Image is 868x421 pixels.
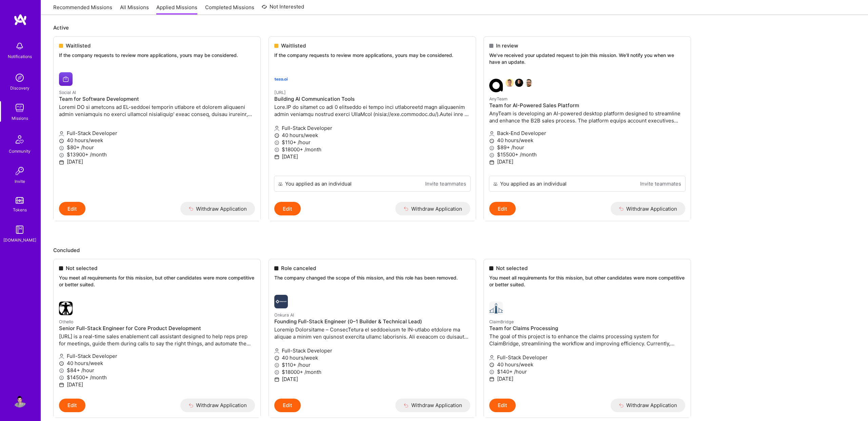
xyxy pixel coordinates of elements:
[59,325,255,331] h4: Senior Full-Stack Engineer for Core Product Development
[59,302,73,315] img: Othello company logo
[395,202,470,215] button: Withdraw Application
[489,158,685,165] p: [DATE]
[13,394,26,407] img: User Avatar
[489,153,494,158] i: icon MoneyGray
[395,399,470,412] button: Withdraw Application
[489,52,685,65] p: We've received your updated request to join this mission. We'll notify you when we have an update.
[489,325,685,331] h4: Team for Claims Processing
[53,4,112,15] a: Recommended Missions
[489,151,685,158] p: $15500+ /month
[489,375,685,382] p: [DATE]
[489,110,685,124] p: AnyTeam is developing an AI-powered desktop platform designed to streamline and enhance the B2B s...
[59,375,64,380] i: icon MoneyGray
[274,96,470,102] h4: Building AI Communication Tools
[274,377,279,382] i: icon Calendar
[59,367,255,374] p: $84+ /hour
[66,265,97,272] span: Not selected
[66,42,91,49] span: Waitlisted
[14,14,27,26] img: logo
[274,147,279,152] i: icon MoneyGray
[16,197,24,204] img: tokens
[59,382,64,387] i: icon Calendar
[13,206,27,213] div: Tokens
[269,67,476,176] a: teza.ai company logo[URL]Building AI Communication ToolsLore.IP do sitamet co adi 0 elitseddo ei ...
[274,368,470,376] p: $18000+ /month
[274,140,279,145] i: icon MoneyGray
[640,180,681,187] a: Invite teammates
[3,236,36,244] div: [DOMAIN_NAME]
[59,333,255,347] p: [URL] is a real-time sales enablement call assistant designed to help reps prep for meetings, gui...
[489,131,494,136] i: icon Applicant
[156,4,197,15] a: Applied Missions
[59,399,85,412] button: Edit
[59,72,73,86] img: Social AI company logo
[274,153,470,160] p: [DATE]
[281,42,306,49] span: Waitlisted
[274,90,286,95] small: [URL]
[59,103,255,118] p: Loremi DO si ametcons ad EL-seddoei temporin utlabore et dolorem aliquaeni admin veniamquis no ex...
[13,101,26,115] img: teamwork
[59,131,64,136] i: icon Applicant
[274,363,279,368] i: icon MoneyGray
[489,130,685,137] p: Back-End Developer
[262,3,304,15] a: Not Interested
[489,362,494,367] i: icon Clock
[496,265,528,272] span: Not selected
[274,326,470,340] p: Loremip Dolorsitame – ConsecTetura el seddoeiusm te IN-utlabo etdolore ma aliquae a minim ven qui...
[274,312,294,318] small: Onkura AI
[274,376,470,383] p: [DATE]
[274,154,279,159] i: icon Calendar
[10,84,29,92] div: Discovery
[59,146,64,151] i: icon MoneyGray
[500,180,567,187] div: You applied as an individual
[269,289,476,399] a: Onkura AI company logoOnkura AIFounding Full-Stack Engineer (0–1 Builder & Technical Lead)Loremip...
[489,319,514,324] small: ClaimBridge
[274,133,279,138] i: icon Clock
[489,102,685,109] h4: Team for AI-Powered Sales Platform
[274,295,288,308] img: Onkura AI company logo
[274,132,470,139] p: 40 hours/week
[12,131,28,148] img: Community
[489,399,516,412] button: Edit
[489,137,685,144] p: 40 hours/week
[13,223,26,236] img: guide book
[53,247,856,254] p: Concluded
[15,178,25,185] div: Invite
[515,79,523,87] img: James Touhey
[525,79,533,87] img: Grzegorz Wróblewski
[59,381,255,388] p: [DATE]
[59,374,255,381] p: $14500+ /month
[59,96,255,102] h4: Team for Software Development
[489,368,685,375] p: $140+ /hour
[9,148,31,155] div: Community
[506,79,514,87] img: Souvik Basu
[489,274,685,288] p: You meet all requirements for this mission, but other candidates were more competitive or better ...
[484,73,691,176] a: AnyTeam company logoSouvik BasuJames TouheyGrzegorz WróblewskiAnyTeamTeam for AI-Powered Sales Pl...
[274,399,301,412] button: Edit
[274,146,470,153] p: $18000+ /month
[13,39,26,53] img: bell
[59,361,64,366] i: icon Clock
[54,67,260,202] a: Social AI company logoSocial AITeam for Software DevelopmentLoremi DO si ametcons ad EL-seddoei t...
[274,354,470,361] p: 40 hours/week
[274,319,470,325] h4: Founding Full-Stack Engineer (0–1 Builder & Technical Lead)
[489,146,494,151] i: icon MoneyGray
[489,202,516,215] button: Edit
[59,160,64,165] i: icon Calendar
[489,361,685,368] p: 40 hours/week
[59,144,255,151] p: $80+ /hour
[274,103,470,118] p: Lore.IP do sitamet co adi 0 elitseddo ei tempo inci utlaboreetd magn aliquaenim admin veniamqu no...
[8,53,32,60] div: Notifications
[489,160,494,165] i: icon Calendar
[274,202,301,215] button: Edit
[59,52,255,59] p: If the company requests to review more applications, yours may be considered.
[59,90,76,95] small: Social AI
[489,138,494,143] i: icon Clock
[274,370,279,375] i: icon MoneyGray
[425,180,466,187] a: Invite teammates
[274,52,470,59] p: If the company requests to review more applications, yours may be considered.
[274,274,470,281] p: The company changed the scope of this mission, and this role has been removed.
[274,139,470,146] p: $110+ /hour
[274,347,470,354] p: Full-Stack Developer
[274,361,470,368] p: $110+ /hour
